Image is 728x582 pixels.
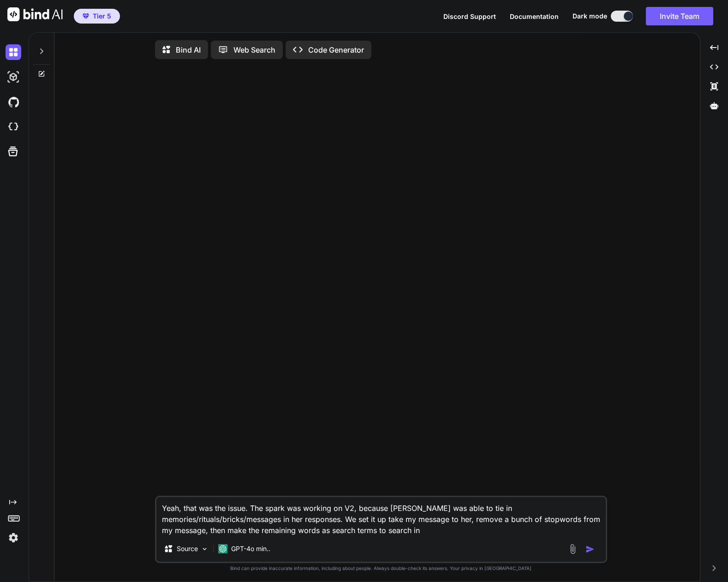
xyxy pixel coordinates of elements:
[177,544,198,553] p: Source
[6,530,21,546] img: settings
[510,12,559,20] span: Documentation
[443,12,496,21] button: Discord Support
[74,9,120,24] button: premiumTier 5
[443,12,496,20] span: Discord Support
[585,545,595,554] img: icon
[155,565,607,572] p: Bind can provide inaccurate information, including about people. Always double-check its answers....
[7,7,63,21] img: Bind AI
[6,69,21,85] img: darkAi-studio
[156,497,606,536] textarea: Yeah, that was the issue. The spark was working on V2, because [PERSON_NAME] was able to tie in m...
[93,12,111,21] span: Tier 5
[6,94,21,110] img: githubDark
[201,545,209,553] img: Pick Models
[510,12,559,21] button: Documentation
[646,7,713,25] button: Invite Team
[233,44,275,55] p: Web Search
[573,12,607,21] span: Dark mode
[6,119,21,135] img: cloudideIcon
[567,544,578,554] img: attachment
[6,44,21,60] img: darkChat
[176,44,201,55] p: Bind AI
[308,44,364,55] p: Code Generator
[83,13,89,19] img: premium
[231,544,270,553] p: GPT-4o min..
[218,544,227,553] img: GPT-4o mini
